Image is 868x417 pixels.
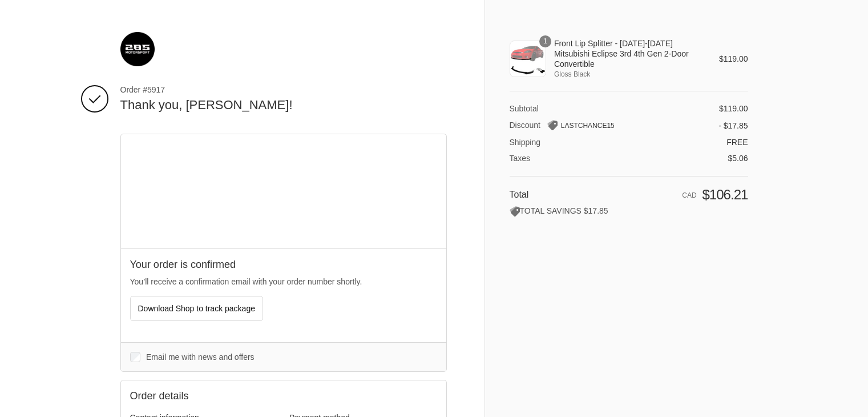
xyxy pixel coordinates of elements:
[130,258,437,271] h2: Your order is confirmed
[702,187,748,202] span: $106.21
[510,103,647,114] th: Subtotal
[728,154,748,163] span: $5.06
[510,138,541,147] span: Shipping
[718,121,748,130] span: - $17.85
[138,304,255,313] span: Download Shop to track package
[130,390,284,403] h2: Order details
[682,191,696,199] span: CAD
[130,296,263,321] button: Download Shop to track package
[510,121,540,130] span: Discount
[120,32,155,66] img: 285 Motorsport
[510,190,529,199] span: Total
[561,122,615,130] span: LASTCHANCE15
[510,41,546,77] img: eclipse lip
[584,206,608,215] span: $17.85
[510,206,582,215] span: TOTAL SAVINGS
[510,147,647,164] th: Taxes
[554,69,703,79] span: Gloss Black
[719,104,748,113] span: $119.00
[146,352,255,362] span: Email me with news and offers
[120,97,447,114] h2: Thank you, [PERSON_NAME]!
[539,35,551,47] span: 1
[121,134,446,248] div: Google map displaying pin point of shipping address: West Saint Paul, Manitoba
[719,54,748,63] span: $119.00
[130,276,437,288] p: You’ll receive a confirmation email with your order number shortly.
[120,85,447,95] span: Order #5917
[121,134,447,248] iframe: Google map displaying pin point of shipping address: West Saint Paul, Manitoba
[554,38,703,70] span: Front Lip Splitter - [DATE]-[DATE] Mitsubishi Eclipse 3rd 4th Gen 2-Door Convertible
[726,138,748,147] span: Free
